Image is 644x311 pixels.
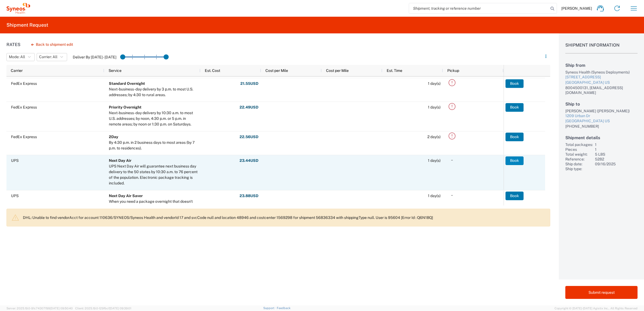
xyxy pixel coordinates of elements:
span: UPS [11,194,19,198]
div: 5 LBS [595,152,638,157]
span: Service [109,68,122,73]
b: 2Day [109,135,118,139]
span: UPS [11,158,19,163]
div: Total weight: [565,152,593,157]
h2: Ship to [565,102,638,107]
button: 23.44USD [239,156,259,165]
div: [GEOGRAPHIC_DATA] US [565,118,638,124]
button: 22.56USD [239,132,259,141]
div: Next-business-day delivery by 10:30 a.m. to most U.S. addresses; by noon, 4:30 p.m. or 5 p.m. in ... [109,110,198,127]
div: By 4:30 p.m. in 2 business days to most areas (by 7 p.m. to residences). [109,140,198,151]
strong: 23.88 USD [240,193,258,198]
span: Cost per Mile [326,68,349,73]
button: 21.55USD [240,79,259,88]
button: 22.49USD [239,103,259,112]
b: Standard Overnight [109,81,145,86]
span: Client: 2025.19.0-129fbcf [75,307,131,310]
b: Next Day Air Saver [109,194,143,198]
h2: Shipment Request [6,22,48,28]
span: Copyright © [DATE]-[DATE] Agistix Inc., All Rights Reserved [555,306,638,311]
span: 1 day(s) [428,105,441,109]
span: Est. Time [387,68,402,73]
div: [PERSON_NAME] ([PERSON_NAME]) [565,109,638,113]
h2: Ship from [565,63,638,68]
h1: Rates [6,42,20,47]
span: Server: 2025.19.0-91c74307f99 [6,307,73,310]
strong: 22.56 USD [240,134,258,139]
button: Book [505,191,524,200]
div: Next-business-day delivery by 3 p.m. to most U.S. addresses; by 4:30 to rural areas. [109,86,198,98]
div: 1209 Urban Dr [565,113,638,119]
span: Carrier: All [39,54,57,60]
button: 23.88USD [239,191,259,200]
div: 09/16/2025 [595,162,638,166]
div: Total packages: [565,142,593,147]
div: 5282 [595,157,638,162]
div: UPS Next Day Air will guarantee next business day delivery to the 50 states by 10:30 a.m. to 76 p... [109,163,198,186]
button: Book [505,132,524,141]
div: Pieces [565,147,593,152]
div: Reference: [565,157,593,162]
span: 1 day(s) [428,158,441,163]
span: Carrier [11,68,23,73]
input: Shipment, tracking or reference number [409,3,549,13]
span: [DATE] 09:39:01 [109,307,131,310]
div: [GEOGRAPHIC_DATA] US [565,80,638,85]
strong: 23.44 USD [240,158,258,163]
h2: Shipment details [565,135,638,140]
span: FedEx Express [11,81,37,86]
button: Submit request [565,286,638,299]
strong: 22.49 USD [240,105,258,110]
h1: Shipment Information [565,43,638,54]
strong: 21.55 USD [240,81,258,86]
label: Deliver By [DATE] - [DATE] [73,55,116,60]
button: Carrier: All [37,53,67,61]
b: Priority Overnight [109,105,141,109]
span: Cost per Mile [265,68,288,73]
a: Support [263,306,277,310]
a: Feedback [277,306,290,310]
span: Pickup [447,68,459,73]
div: Ship type: [565,166,593,171]
b: Next Day Air [109,158,131,163]
span: 1 day(s) [428,81,441,86]
span: 1 day(s) [428,194,441,198]
span: 2 day(s) [427,135,441,139]
div: 1 [595,142,638,147]
div: 1 [595,147,638,152]
div: [PHONE_NUMBER] [565,124,638,129]
div: 8004500131, [EMAIL_ADDRESS][DOMAIN_NAME] [565,85,638,95]
span: Mode: All [9,54,25,60]
button: Mode: All [6,53,35,61]
p: DHL: Unable to find vendorAcct for account 110636/SYNEOS/Syneos Health and vendorId 17 and svcCod... [23,215,546,220]
span: [PERSON_NAME] [561,6,592,11]
span: [DATE] 09:50:40 [50,307,73,310]
button: Book [505,156,524,165]
div: When you need a package overnight that doesn't require morning delivery, UPS features next-busine... [109,199,198,221]
a: 1209 Urban Dr[GEOGRAPHIC_DATA] US [565,113,638,124]
button: Book [505,79,524,88]
div: [STREET_ADDRESS] [565,75,638,80]
span: Est. Cost [205,68,220,73]
span: FedEx Express [11,105,37,109]
button: Book [505,103,524,112]
a: [STREET_ADDRESS][GEOGRAPHIC_DATA] US [565,75,638,85]
div: Syneos Health (Syneos Deployments) [565,70,638,75]
button: Back to shipment edit [27,40,77,49]
span: FedEx Express [11,135,37,139]
div: Ship date: [565,162,593,166]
